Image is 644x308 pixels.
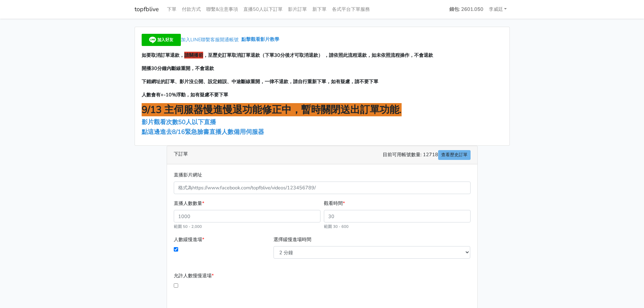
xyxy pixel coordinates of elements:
[438,150,471,160] a: 查看歷史訂單
[142,118,178,126] a: 影片觀看次數
[273,236,311,243] label: 選擇緩慢進場時間
[324,199,345,207] label: 觀看時間
[174,236,204,243] label: 人數緩慢進場
[142,52,184,58] span: 如要取消訂單退款，
[184,52,203,58] span: 請關播前
[241,36,279,43] a: 點擊觀看影片教學
[203,52,433,58] span: ，至歷史訂單取消訂單退款（下單30分後才可取消退款） ，請依照此流程退款，如未依照流程操作，不會退款
[167,146,477,164] div: 下訂單
[324,224,349,229] small: 範圍 30 - 600
[142,91,228,98] span: 人數會有+-10%浮動，如有疑慮不要下單
[329,3,373,16] a: 各式平台下單服務
[449,6,483,13] strong: 錢包: 2601.050
[179,3,204,16] a: 付款方式
[174,171,202,179] label: 直播影片網址
[142,103,402,116] span: 9/13 主伺服器慢進慢退功能修正中，暫時關閉送出訂單功能.
[142,128,264,136] a: 點這邊進去8/16緊急臉書直播人數備用伺服器
[164,3,179,16] a: 下單
[174,272,214,280] label: 允許人數慢慢退場
[142,78,378,85] span: 下錯網址的訂單、影片沒公開、設定錯誤、中途斷線重開，一律不退款，請自行重新下單，如有疑慮，請不要下單
[135,3,159,16] a: topfblive
[486,3,510,16] a: 李威廷
[447,3,486,16] a: 錢包: 2601.050
[241,3,285,16] a: 直播50人以下訂單
[310,3,329,16] a: 新下單
[285,3,310,16] a: 影片訂單
[324,210,471,222] input: 30
[204,3,241,16] a: 聯繫&注意事項
[383,150,471,160] span: 目前可用帳號數量: 12718
[174,199,204,207] label: 直播人數數量
[178,118,218,126] a: 50人以下直播
[174,224,202,229] small: 範圍 50 - 2,000
[174,182,471,194] input: 格式為https://www.facebook.com/topfblive/videos/123456789/
[174,210,320,222] input: 1000
[142,65,214,72] span: 開播30分鐘內斷線重開，不會退款
[142,34,181,46] img: 加入好友
[181,36,239,43] span: 加入LINE聯繫客服開通帳號
[178,118,216,126] span: 50人以下直播
[142,36,241,43] a: 加入LINE聯繫客服開通帳號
